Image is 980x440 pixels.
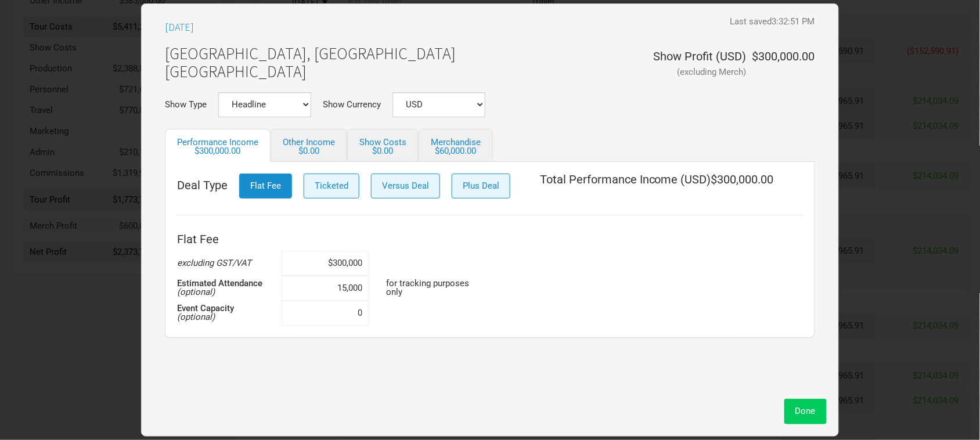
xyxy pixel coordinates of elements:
div: (excluding Merch) [654,68,747,77]
em: (optional) [177,287,215,297]
h3: [DATE] [165,21,194,33]
em: (optional) [177,312,215,322]
a: Other Income$0.00 [271,129,347,162]
span: Plus Deal [463,181,499,191]
button: Plus Deal [452,174,510,199]
button: Versus Deal [371,174,440,199]
span: Versus Deal [382,181,429,191]
th: Flat Fee [177,228,282,251]
span: Ticketed [315,181,348,191]
span: Flat Fee [250,181,281,191]
strong: Event Capacity [177,303,234,313]
label: Show Type [165,100,207,109]
button: Done [784,399,827,424]
a: Show Costs$0.00 [347,129,419,162]
div: $300,000.00 [177,147,258,156]
div: $300,000.00 [747,51,815,75]
strong: Estimated Attendance [177,278,262,288]
label: Show Currency [323,100,381,109]
button: Ticketed [304,174,359,199]
div: Last saved 3:32:51 PM [730,17,815,26]
a: Performance Income$300,000.00 [165,129,271,162]
div: $0.00 [283,147,335,156]
div: Show Profit ( USD ) [654,51,747,62]
span: Deal Type [177,179,228,191]
button: Flat Fee [239,174,292,199]
div: $60,000.00 [431,147,481,156]
a: Merchandise$60,000.00 [419,129,493,162]
div: $0.00 [359,147,406,156]
div: Total Performance Income ( USD ) $300,000.00 [540,174,774,203]
span: Done [795,406,816,416]
em: excluding GST/VAT [177,258,251,268]
td: for tracking purposes only [386,276,491,301]
h1: [GEOGRAPHIC_DATA], [GEOGRAPHIC_DATA] [GEOGRAPHIC_DATA] [165,45,456,81]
